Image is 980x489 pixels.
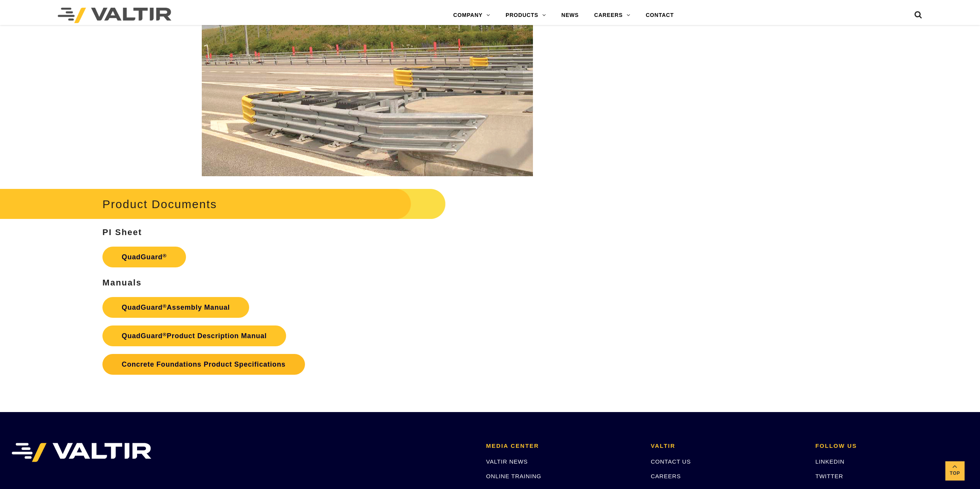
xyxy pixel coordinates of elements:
a: CONTACT US [651,458,691,465]
a: QuadGuard®Product Description Manual [102,325,286,346]
a: Top [945,461,965,481]
sup: ® [162,303,167,309]
a: CAREERS [586,8,638,23]
a: LINKEDIN [815,458,844,465]
a: PRODUCTS [498,8,554,23]
sup: ® [162,332,167,337]
a: Concrete Foundations Product Specifications [102,354,305,375]
h2: MEDIA CENTER [486,443,639,449]
h2: VALTIR [651,443,804,449]
a: CAREERS [651,473,681,479]
img: VALTIR [12,443,151,462]
strong: Manuals [102,278,142,287]
a: VALTIR NEWS [486,458,528,465]
sup: ® [162,253,167,259]
span: Top [945,469,965,478]
a: QuadGuard® [102,247,186,267]
a: CONTACT [638,8,682,23]
a: TWITTER [815,473,843,479]
a: COMPANY [446,8,498,23]
a: QuadGuard®Assembly Manual [102,297,249,318]
h2: FOLLOW US [815,443,968,449]
strong: PI Sheet [102,227,142,237]
a: ONLINE TRAINING [486,473,541,479]
a: NEWS [554,8,586,23]
img: Valtir [58,8,171,23]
